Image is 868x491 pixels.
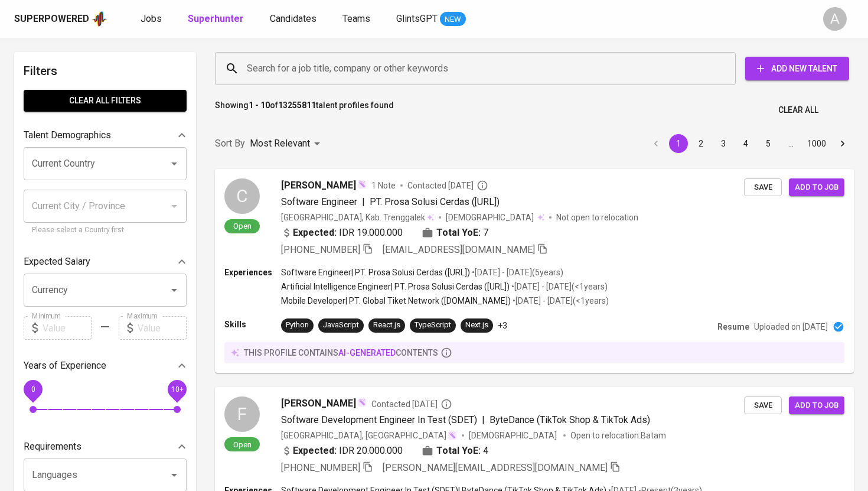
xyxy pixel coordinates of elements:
span: Add New Talent [755,61,840,76]
div: IDR 20.000.000 [281,444,403,458]
p: Expected Salary [24,255,90,269]
span: Contacted [DATE] [407,180,488,191]
p: Sort By [215,136,245,151]
img: magic_wand.svg [448,431,457,440]
img: magic_wand.svg [357,398,367,407]
div: … [781,138,800,149]
span: Contacted [DATE] [371,398,452,410]
p: Artificial Intelligence Engineer | PT. Prosa Solusi Cerdas ([URL]) [281,281,510,292]
button: Go to page 4 [736,134,755,153]
div: Expected Salary [24,250,187,274]
p: Open to relocation : Batam [570,430,666,441]
a: Candidates [270,12,319,27]
span: Save [750,399,776,412]
nav: pagination navigation [645,134,854,153]
div: Years of Experience [24,354,187,378]
span: | [482,413,485,427]
p: Talent Demographics [24,128,111,142]
div: IDR 19.000.000 [281,226,403,240]
div: Superpowered [14,12,89,26]
span: Save [750,181,776,194]
p: Requirements [24,440,81,454]
button: Go to page 3 [714,134,733,153]
span: [PERSON_NAME] [281,396,356,411]
p: Software Engineer | PT. Prosa Solusi Cerdas ([URL]) [281,266,470,278]
p: Years of Experience [24,359,106,373]
a: Superhunter [188,12,246,27]
span: [DEMOGRAPHIC_DATA] [446,212,536,223]
button: Clear All filters [24,90,187,112]
span: NEW [440,14,466,25]
span: [PERSON_NAME] [281,178,356,193]
div: Most Relevant [250,133,324,155]
div: [GEOGRAPHIC_DATA], [GEOGRAPHIC_DATA] [281,430,457,441]
button: Save [744,396,782,415]
button: Go to page 2 [691,134,710,153]
span: Teams [342,13,370,24]
button: Go to page 5 [759,134,778,153]
p: Experiences [224,266,281,278]
span: 7 [483,226,488,240]
div: Python [286,320,309,331]
span: Add to job [795,181,838,194]
button: Add New Talent [745,57,849,80]
p: Skills [224,318,281,330]
div: React.js [373,320,400,331]
span: | [362,195,365,209]
a: GlintsGPT NEW [396,12,466,27]
input: Value [43,316,92,340]
b: 1 - 10 [249,100,270,110]
button: Open [166,282,182,298]
p: this profile contains contents [244,347,438,359]
button: page 1 [669,134,688,153]
span: Add to job [795,399,838,412]
div: [GEOGRAPHIC_DATA], Kab. Trenggalek [281,212,434,223]
span: PT. Prosa Solusi Cerdas ([URL]) [370,196,500,207]
div: Next.js [465,320,488,331]
div: JavaScript [323,320,359,331]
input: Value [138,316,187,340]
span: [PHONE_NUMBER] [281,462,360,473]
img: app logo [92,10,107,28]
span: [PHONE_NUMBER] [281,244,360,255]
b: Superhunter [188,13,244,24]
a: Jobs [141,12,164,27]
span: Software Development Engineer In Test (SDET) [281,414,477,425]
div: C [224,178,260,214]
p: Resume [717,321,749,333]
b: 13255811 [278,100,316,110]
h6: Filters [24,61,187,80]
p: Uploaded on [DATE] [754,321,828,333]
button: Open [166,467,182,483]
button: Save [744,178,782,197]
div: Talent Demographics [24,123,187,147]
button: Go to page 1000 [804,134,830,153]
span: AI-generated [338,348,396,357]
p: Most Relevant [250,136,310,151]
span: [PERSON_NAME][EMAIL_ADDRESS][DOMAIN_NAME] [383,462,608,473]
div: TypeScript [415,320,451,331]
p: Mobile Developer | PT. Global Tiket Network ([DOMAIN_NAME]) [281,295,511,307]
p: Not open to relocation [556,212,638,223]
b: Expected: [293,226,337,240]
button: Add to job [789,178,844,197]
span: Software Engineer [281,196,357,207]
span: GlintsGPT [396,13,438,24]
p: +3 [498,320,507,331]
button: Add to job [789,396,844,415]
div: F [224,396,260,432]
span: Open [229,440,256,450]
div: Requirements [24,435,187,459]
a: Superpoweredapp logo [14,10,107,28]
a: Teams [342,12,373,27]
button: Go to next page [833,134,852,153]
span: [EMAIL_ADDRESS][DOMAIN_NAME] [383,244,535,255]
svg: By Batam recruiter [477,180,488,191]
p: • [DATE] - [DATE] ( <1 years ) [510,281,608,292]
img: magic_wand.svg [357,180,367,189]
span: [DEMOGRAPHIC_DATA] [469,430,559,441]
p: Please select a Country first [32,225,178,236]
button: Open [166,155,182,172]
b: Total YoE: [436,444,481,458]
p: • [DATE] - [DATE] ( <1 years ) [511,295,609,307]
